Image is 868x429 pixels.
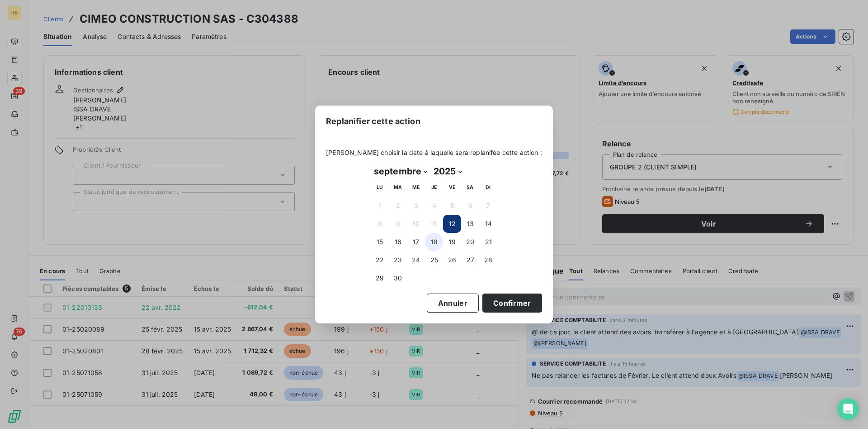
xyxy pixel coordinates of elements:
span: Replanifier cette action [326,115,420,127]
button: 29 [371,269,389,287]
button: 20 [461,233,479,251]
button: 30 [389,269,407,287]
button: 10 [407,215,425,233]
div: Open Intercom Messenger [837,398,859,420]
button: 23 [389,251,407,269]
button: Annuler [427,294,479,313]
th: samedi [461,178,479,197]
th: jeudi [425,178,443,197]
button: 2 [389,197,407,215]
button: 9 [389,215,407,233]
button: 15 [371,233,389,251]
button: 26 [443,251,461,269]
button: 19 [443,233,461,251]
th: vendredi [443,178,461,197]
button: 13 [461,215,479,233]
span: [PERSON_NAME] choisir la date à laquelle sera replanifée cette action : [326,148,542,157]
button: 7 [479,197,497,215]
button: 16 [389,233,407,251]
button: 18 [425,233,443,251]
button: 24 [407,251,425,269]
th: mardi [389,178,407,197]
th: dimanche [479,178,497,197]
button: 22 [371,251,389,269]
button: 4 [425,197,443,215]
button: 25 [425,251,443,269]
button: 14 [479,215,497,233]
button: 28 [479,251,497,269]
th: lundi [371,178,389,197]
button: 27 [461,251,479,269]
button: 11 [425,215,443,233]
button: Confirmer [482,294,542,313]
button: 6 [461,197,479,215]
button: 8 [371,215,389,233]
button: 21 [479,233,497,251]
button: 17 [407,233,425,251]
button: 12 [443,215,461,233]
button: 1 [371,197,389,215]
button: 3 [407,197,425,215]
th: mercredi [407,178,425,197]
button: 5 [443,197,461,215]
